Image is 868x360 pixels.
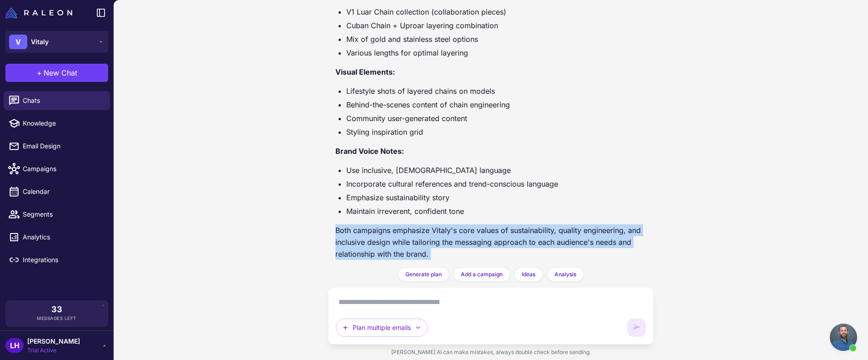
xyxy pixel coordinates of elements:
[37,315,77,322] span: Messages Left
[346,99,646,111] li: Behind-the-scenes content of chain engineering
[51,305,62,314] span: 33
[5,338,24,353] div: LH
[23,255,103,265] span: Integrations
[328,345,653,360] div: [PERSON_NAME] AI can make mistakes, always double check before sending.
[830,324,857,351] div: Open chat
[4,137,110,156] a: Email Design
[4,228,110,247] a: Analytics
[514,267,543,282] button: Ideas
[5,7,76,18] a: Raleon Logo
[23,232,103,242] span: Analytics
[346,33,646,45] li: Mix of gold and stainless steel options
[398,267,449,282] button: Generate plan
[37,67,42,78] span: +
[346,178,646,190] li: Incorporate cultural references and trend-conscious language
[336,319,428,337] button: Plan multiple emails
[5,64,108,82] button: +New Chat
[554,270,576,279] span: Analysis
[346,126,646,138] li: Styling inspiration grid
[44,67,77,78] span: New Chat
[23,209,103,219] span: Segments
[522,270,535,279] span: Ideas
[547,267,584,282] button: Analysis
[346,47,646,59] li: Various lengths for optimal layering
[4,114,110,133] a: Knowledge
[346,164,646,176] li: Use inclusive, [DEMOGRAPHIC_DATA] language
[27,346,80,355] span: Trial Active
[346,112,646,124] li: Community user-generated content
[4,91,110,110] a: Chats
[4,159,110,178] a: Campaigns
[4,205,110,224] a: Segments
[346,6,646,18] li: V1 Luar Chain collection (collaboration pieces)
[23,164,103,174] span: Campaigns
[346,192,646,203] li: Emphasize sustainability story
[335,147,404,156] strong: Brand Voice Notes:
[23,187,103,197] span: Calendar
[4,250,110,269] a: Integrations
[453,267,510,282] button: Add a campaign
[405,270,442,279] span: Generate plan
[31,37,49,47] span: Vitaly
[461,270,503,279] span: Add a campaign
[346,20,646,31] li: Cuban Chain + Uproar layering combination
[335,224,646,260] p: Both campaigns emphasize Vitaly's core values of sustainability, quality engineering, and inclusi...
[5,7,72,18] img: Raleon Logo
[335,67,395,76] strong: Visual Elements:
[346,205,646,217] li: Maintain irreverent, confident tone
[9,35,27,49] div: V
[23,96,103,106] span: Chats
[346,85,646,97] li: Lifestyle shots of layered chains on models
[27,336,80,346] span: [PERSON_NAME]
[5,31,108,53] button: VVitaly
[23,118,103,128] span: Knowledge
[4,182,110,201] a: Calendar
[23,141,103,151] span: Email Design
